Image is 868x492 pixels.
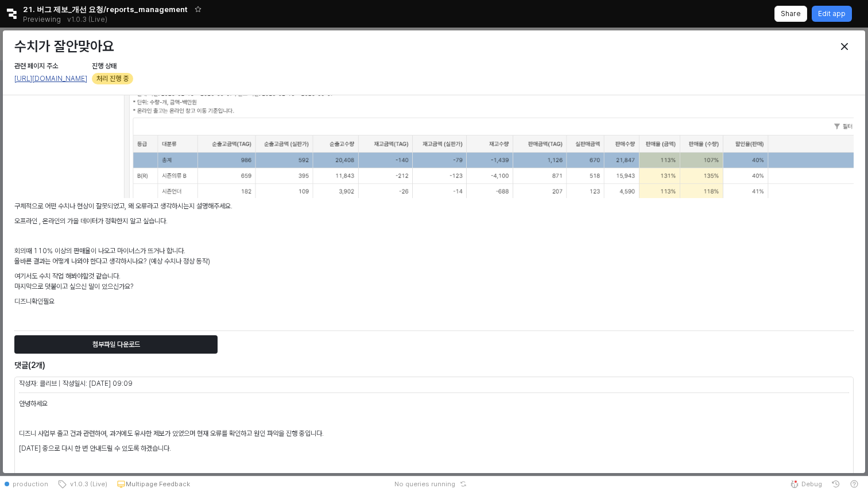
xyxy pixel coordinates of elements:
[14,75,87,83] a: [URL][DOMAIN_NAME]
[53,476,112,492] button: v1.0.3 (Live)
[14,216,854,226] p: 오프라인 , 온라인의 가을 데이터가 정확한지 알고 싶습니다.
[61,11,114,28] button: Releases and History
[14,360,571,370] h6: 댓글(2개)
[92,340,140,349] p: 첨부파일 다운로드
[23,11,114,28] div: Previewing v1.0.3 (Live)
[458,481,469,487] button: Reset app state
[96,73,129,84] span: 처리 진행 중
[14,62,58,70] span: 관련 페이지 주소
[812,6,852,22] button: Edit app
[818,9,846,18] p: Edit app
[827,476,845,492] button: History
[394,479,455,489] span: No queries running
[785,476,827,492] button: Debug
[835,37,854,56] button: Close
[112,476,195,492] button: Multipage Feedback
[23,3,188,15] span: 21. 버그 제보_개선 요청/reports_management
[67,479,107,489] span: v1.0.3 (Live)
[19,443,849,454] p: [DATE] 중으로 다시 한 번 안내드릴 수 있도록 하겠습니다.
[19,398,849,409] p: 안녕하세요
[19,428,849,439] p: 디즈니 사업부 출고 건과 관련하여, 과거에도 유사한 제보가 있었으며 현재 오류를 확인하고 원인 파악을 진행 중입니다.
[774,6,807,22] button: Share app
[14,38,642,55] h3: 수치가 잘안맞아요
[801,479,822,489] span: Debug
[845,476,863,492] button: Help
[67,15,107,24] p: v1.0.3 (Live)
[192,3,204,15] button: Add app to favorites
[23,14,61,25] span: Previewing
[14,335,218,354] button: 첨부파일 다운로드
[14,246,854,256] p: 회의때 110% 이상의 판매율이 나오고 마이너스가 뜨거나 합니다.
[19,378,640,389] p: 작성자: 클리브 | 작성일시: [DATE] 09:09
[14,271,854,281] p: 여기서도 수치 작업 해봐야할것 같습니다.
[92,62,117,70] span: 진행 상태
[14,296,854,307] p: 디즈니확인필요
[781,9,801,18] p: Share
[13,479,48,489] span: production
[126,479,190,489] p: Multipage Feedback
